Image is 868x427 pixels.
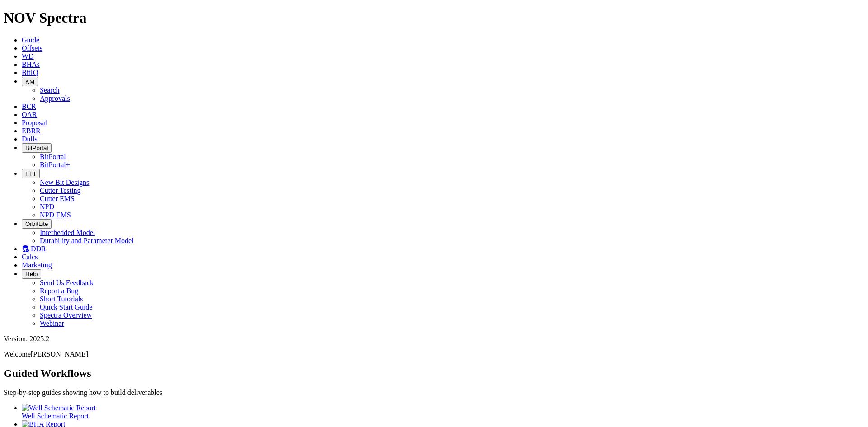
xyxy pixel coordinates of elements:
[40,178,89,186] a: New Bit Designs
[25,271,38,277] span: Help
[40,195,75,202] a: Cutter EMS
[22,135,38,143] a: Dulls
[40,86,60,94] a: Search
[22,61,40,68] a: BHAs
[25,221,48,227] span: OrbitLite
[4,335,864,343] div: Version: 2025.2
[22,119,47,127] a: Proposal
[40,203,54,211] a: NPD
[40,303,92,311] a: Quick Start Guide
[22,36,39,44] a: Guide
[31,245,46,253] span: DDR
[22,253,38,261] a: Calcs
[22,44,42,52] a: Offsets
[40,211,71,219] a: NPD EMS
[25,170,36,177] span: FTT
[22,404,96,412] img: Well Schematic Report
[4,9,864,26] h1: NOV Spectra
[25,78,34,85] span: KM
[22,143,52,153] button: BitPortal
[22,412,89,420] span: Well Schematic Report
[22,111,37,118] a: OAR
[22,52,34,60] a: WD
[22,169,40,178] button: FTT
[40,161,70,169] a: BitPortal+
[40,311,92,319] a: Spectra Overview
[4,350,864,358] p: Welcome
[40,187,81,194] a: Cutter Testing
[40,279,94,286] a: Send Us Feedback
[22,245,46,253] a: DDR
[40,287,78,295] a: Report a Bug
[22,269,41,279] button: Help
[4,367,864,380] h2: Guided Workflows
[22,261,52,269] a: Marketing
[22,69,38,76] a: BitIQ
[22,404,864,420] a: Well Schematic Report Well Schematic Report
[40,319,64,327] a: Webinar
[31,350,88,358] span: [PERSON_NAME]
[40,153,66,160] a: BitPortal
[22,127,41,135] a: EBRR
[40,229,95,236] a: Interbedded Model
[22,77,38,86] button: KM
[40,94,70,102] a: Approvals
[40,295,83,303] a: Short Tutorials
[25,145,48,151] span: BitPortal
[4,389,864,397] p: Step-by-step guides showing how to build deliverables
[40,237,134,244] a: Durability and Parameter Model
[22,103,36,110] a: BCR
[22,219,52,229] button: OrbitLite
